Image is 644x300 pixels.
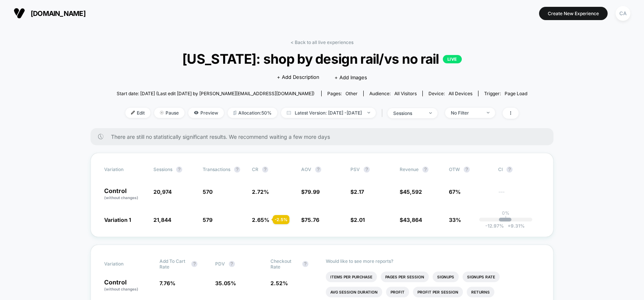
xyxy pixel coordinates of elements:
[262,166,268,173] button: ?
[354,188,364,195] span: 2.17
[229,261,235,267] button: ?
[369,91,417,96] div: Audience:
[301,188,320,195] span: $
[413,287,463,297] li: Profit Per Session
[252,217,269,223] span: 2.65 %
[104,166,146,173] span: Variation
[104,287,138,291] span: (without changes)
[117,91,314,96] span: Start date: [DATE] (Last edit [DATE] by [PERSON_NAME][EMAIL_ADDRESS][DOMAIN_NAME])
[104,258,146,270] span: Variation
[449,217,461,223] span: 33%
[111,134,538,140] span: There are still no statistically significant results. We recommend waiting a few more days
[504,223,525,229] span: 9.31 %
[252,188,269,195] span: 2.72 %
[159,258,188,270] span: Add To Cart Rate
[386,287,409,297] li: Profit
[393,110,424,116] div: sessions
[394,91,417,96] span: All Visitors
[498,190,540,201] span: ---
[327,91,358,96] div: Pages:
[498,166,540,173] span: CI
[315,166,321,173] button: ?
[463,272,500,282] li: Signups Rate
[354,217,365,223] span: 2.01
[203,188,213,195] span: 570
[302,261,308,267] button: ?
[451,110,481,116] div: No Filter
[305,217,319,223] span: 75.76
[326,272,377,282] li: Items Per Purchase
[125,108,150,118] span: Edit
[464,166,470,173] button: ?
[326,287,382,297] li: Avg Session Duration
[422,91,478,96] span: Device:
[350,188,364,195] span: $
[104,188,146,201] p: Control
[485,223,504,229] span: -12.97 %
[422,166,428,173] button: ?
[104,279,152,292] p: Control
[305,188,320,195] span: 79.99
[449,188,461,195] span: 67%
[484,91,527,96] div: Trigger:
[364,166,370,173] button: ?
[326,258,540,264] p: Would like to see more reports?
[505,216,506,221] p: |
[403,188,422,195] span: 45,592
[154,108,184,118] span: Pause
[508,223,511,229] span: +
[449,166,491,173] span: OTW
[429,112,432,114] img: end
[381,272,429,282] li: Pages Per Session
[539,7,608,20] button: Create New Experience
[160,111,164,115] img: end
[11,7,88,19] button: [DOMAIN_NAME]
[301,217,319,223] span: $
[350,217,365,223] span: $
[203,166,230,172] span: Transactions
[228,108,277,118] span: Allocation: 50%
[153,217,171,223] span: 21,844
[400,188,422,195] span: $
[104,217,131,223] span: Variation 1
[234,166,240,173] button: ?
[291,39,353,45] a: < Back to all live experiences
[505,91,527,96] span: Page Load
[31,9,86,17] span: [DOMAIN_NAME]
[467,287,494,297] li: Returns
[380,108,388,119] span: |
[487,112,489,113] img: end
[616,6,630,21] div: CA
[233,111,236,115] img: rebalance
[400,166,419,172] span: Revenue
[273,215,289,224] div: - 2.5 %
[433,272,459,282] li: Signups
[449,91,472,96] span: all devices
[287,111,291,115] img: calendar
[506,166,513,173] button: ?
[215,261,225,267] span: PDV
[131,111,135,115] img: edit
[104,195,138,200] span: (without changes)
[281,108,376,118] span: Latest Version: [DATE] - [DATE]
[367,112,370,113] img: end
[159,280,175,286] span: 7.76 %
[400,217,422,223] span: $
[443,55,462,63] p: LIVE
[191,261,197,267] button: ?
[203,217,213,223] span: 579
[215,280,236,286] span: 35.05 %
[252,166,258,172] span: CR
[350,166,360,172] span: PSV
[153,166,172,172] span: Sessions
[301,166,311,172] span: AOV
[403,217,422,223] span: 43,864
[137,51,506,67] span: [US_STATE]: shop by design rail/vs no rail
[345,91,358,96] span: other
[502,210,510,216] p: 0%
[176,166,182,173] button: ?
[277,74,319,81] span: + Add Description
[153,188,172,195] span: 20,974
[613,6,633,21] button: CA
[188,108,224,118] span: Preview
